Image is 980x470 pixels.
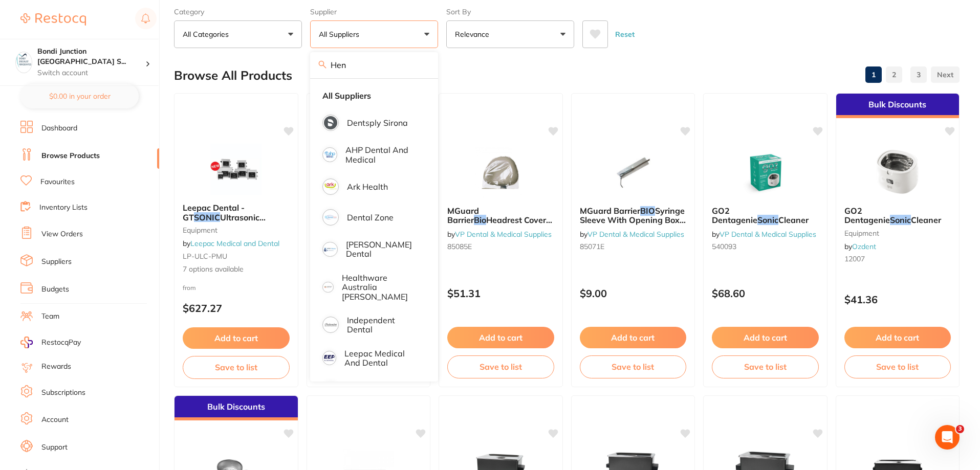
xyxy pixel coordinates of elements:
p: $9.00 [580,287,687,299]
p: Leepac Medical and Dental [344,349,420,368]
span: RestocqPay [41,338,81,348]
input: Search supplier [310,52,438,78]
img: Dentsply Sirona [324,116,337,129]
img: MGuard Barrier BIO Syringe Sleeve With Opening Box Of 500 [600,147,666,198]
button: Save to list [844,355,951,378]
p: [PERSON_NAME] Dental [346,240,420,259]
span: 7 options available [183,264,290,275]
b: GO2 Dentagenie Sonic Cleaner [712,206,819,225]
em: Sonic [890,215,911,225]
em: Bio [474,215,486,225]
span: from [183,284,196,292]
span: 85071E [580,242,604,251]
button: Add to cart [844,327,951,348]
a: Rewards [41,362,71,372]
a: Subscriptions [41,388,85,398]
a: 1 [865,64,882,85]
p: $51.31 [447,287,554,299]
img: GO2 Dentagenie Sonic Cleaner [864,147,931,198]
a: RestocqPay [20,337,81,348]
label: Supplier [310,7,438,16]
b: MGuard Barrier BIO Syringe Sleeve With Opening Box Of 500 [580,206,687,225]
img: Independent Dental [324,318,337,331]
span: MGuard Barrier [580,206,640,216]
span: by [844,242,876,251]
p: Dental Zone [347,213,394,222]
span: 3 [956,425,964,433]
iframe: Intercom live chat [935,425,960,450]
a: Favourites [40,177,75,187]
a: Restocq Logo [20,8,86,31]
em: SONIC [194,212,220,222]
img: Erskine Dental [324,243,336,256]
img: Leepac Dental - GT SONIC Ultrasonic Cleaners - High Quality Dental Product [203,144,269,195]
a: Team [41,311,59,322]
span: GO2 Dentagenie [712,206,757,225]
li: Clear selection [314,85,434,106]
img: Leepac Medical and Dental [324,352,335,363]
p: Ark Health [347,182,388,191]
b: Leepac Dental - GT SONIC Ultrasonic Cleaners - High Quality Dental Product [183,203,290,222]
img: RestocqPay [20,337,33,348]
a: Account [41,415,69,425]
a: Browse Products [41,151,100,161]
a: 2 [886,64,902,85]
span: Ultrasonic Cleaners - High Quality Dental Product [183,212,274,241]
a: VP Dental & Medical Supplies [587,230,684,239]
div: Bulk Discounts [175,396,298,420]
img: Restocq Logo [20,13,86,26]
span: 12007 [844,254,865,263]
button: Save to list [712,355,819,378]
a: Budgets [41,284,69,295]
em: Sonic [757,215,778,225]
a: Support [41,442,68,453]
span: GO2 Dentagenie [844,206,890,225]
img: Healthware Australia Ridley [324,283,332,292]
p: All Categories [183,29,233,39]
p: Dentsply Sirona [347,118,408,127]
a: 3 [910,64,927,85]
p: Healthware Australia [PERSON_NAME] [342,273,420,301]
p: Relevance [455,29,493,39]
p: $41.36 [844,294,951,305]
p: $68.60 [712,287,819,299]
img: Dental Zone [324,211,337,224]
button: Relevance [446,20,574,48]
button: Reset [612,20,638,48]
p: Independent Dental [347,316,420,334]
p: $627.27 [183,302,290,314]
h4: Bondi Junction Sydney Specialist Periodontics [37,47,145,66]
img: AHP Dental and Medical [324,149,336,161]
b: MGuard Barrier Bio Headrest Covers 254x355mm Box Of 250 [447,206,554,225]
a: VP Dental & Medical Supplies [720,230,816,239]
a: Ozdent [852,242,876,251]
em: BIO [640,206,655,216]
button: Save to list [447,355,554,378]
label: Category [174,7,302,16]
span: by [580,230,684,239]
a: Suppliers [41,257,72,267]
span: Headrest Covers 254x355mm Box Of 250 [447,215,552,234]
span: by [712,230,816,239]
strong: All Suppliers [322,91,371,100]
span: by [183,239,279,248]
span: 540093 [712,242,736,251]
button: Add to cart [183,327,290,349]
a: View Orders [41,229,83,239]
button: Add to cart [712,327,819,348]
button: All Categories [174,20,302,48]
span: MGuard Barrier [447,206,479,225]
img: GO2 Dentagenie Sonic Cleaner [732,147,798,198]
button: Save to list [183,356,290,378]
img: Bondi Junction Sydney Specialist Periodontics [16,52,32,68]
img: Ark Health [324,180,337,193]
small: equipment [844,229,951,237]
button: Add to cart [447,327,554,348]
span: Cleaner [778,215,809,225]
img: MGuard Barrier Bio Headrest Covers 254x355mm Box Of 250 [467,147,534,198]
small: equipment [183,226,290,234]
h2: Browse All Products [174,69,292,83]
a: VP Dental & Medical Supplies [455,230,552,239]
p: All Suppliers [319,29,363,39]
span: by [447,230,552,239]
